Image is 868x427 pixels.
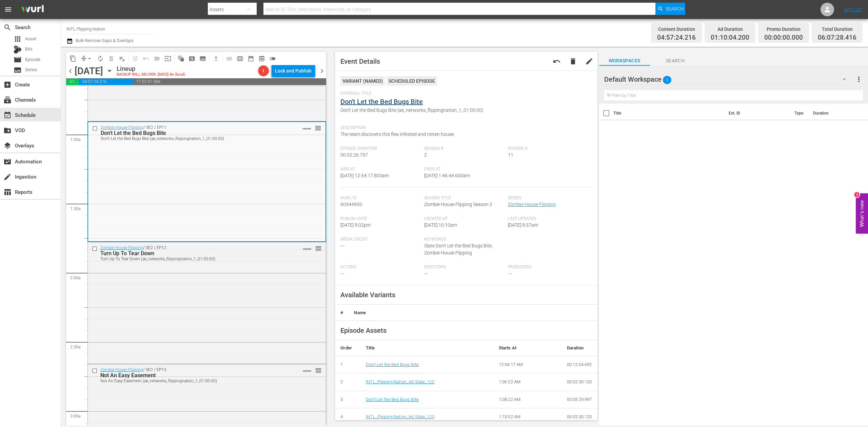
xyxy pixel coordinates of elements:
span: Overlays [3,142,12,150]
div: Bits [14,45,22,54]
span: more_vert [855,75,863,83]
span: 60344950 [340,202,362,207]
span: 01:10:04.200 [66,78,79,85]
span: toggle_off [269,55,276,62]
span: Episode # [508,146,588,151]
td: 3 [335,391,360,408]
span: View Backup [256,53,267,64]
a: Sign Out [844,7,862,12]
span: The team discovers this flea infested and rotten house. [340,131,455,137]
td: 4 [335,408,360,426]
a: Zombie House Flipping [100,245,143,250]
img: ans4CAIJ8jUAAAAAAAAAAAAAAAAAAAAAAAAgQb4GAAAAAAAAAAAAAAAAAAAAAAAAJMjXAAAAAAAAAAAAAAAAAAAAAAAAgAT5G... [16,2,49,18]
div: Don't Let the Bed Bugs Bite [101,130,290,136]
span: Day Calendar View [221,52,235,65]
span: Remove Gaps & Overlaps [78,53,95,64]
span: Customize Events [127,52,141,65]
div: BACKUP WILL DELIVER: [DATE] 4a (local) [117,73,185,77]
td: 00:05:29.997 [561,391,597,408]
span: 00:52:26.797 [340,152,368,158]
span: Created At [424,216,505,222]
span: VOD [3,126,12,135]
span: Airs At [340,167,421,172]
button: reorder [315,124,321,131]
span: Fill episodes with ad slates [152,53,162,64]
span: Ingestion [3,173,12,181]
span: content_copy [70,55,76,62]
div: Lineup [117,65,185,73]
span: Download as CSV [208,52,221,65]
span: reorder [315,367,322,374]
button: Open Feedback Widget [856,194,868,234]
span: VARIANT [303,367,312,372]
span: Week Calendar View [235,53,245,64]
span: subtitles_outlined [199,55,206,62]
div: Turn Up To Tear Down [100,250,290,257]
span: reorder [315,245,322,252]
th: Title [613,104,725,123]
span: apps [14,35,22,43]
a: INTL_Flipping Nation_Ad Slate_120 [366,414,434,419]
span: --- [340,271,344,276]
td: 12:54:17 AM [493,356,561,373]
span: subscriptions [3,96,12,104]
span: VARIANT [303,245,312,250]
span: 04:57:24.216 [657,34,696,42]
span: Season # [424,146,505,151]
span: Update Metadata from Key Asset [162,53,173,64]
td: 00:02:00.120 [561,373,597,391]
span: Month Calendar View [245,53,256,64]
div: / SE2 / EP11: [101,125,290,141]
span: subtitles [14,66,22,74]
span: --- [424,271,428,276]
div: / SE2 / EP13: [100,367,290,383]
span: menu [4,5,12,14]
span: Episode [25,56,40,63]
th: Name [349,305,586,321]
span: input [164,55,171,62]
button: undo [549,53,565,69]
span: Bulk Remove Gaps & Overlaps [75,38,134,43]
span: Media Credit [340,237,421,242]
div: Ad Duration [711,24,749,34]
th: Duration [561,340,597,356]
span: Reports [3,188,12,196]
span: 2 [424,152,427,158]
span: Clear Lineup [117,53,127,64]
span: pageview_outlined [189,55,195,62]
span: arrow_drop_down [86,55,93,62]
span: Create Series Block [197,53,208,64]
span: 01:10:04.200 [711,34,749,42]
span: playlist_remove_outlined [119,55,125,62]
span: Episode Duration [340,146,421,151]
button: Search [655,3,685,15]
div: Scheduled Episode [387,76,437,86]
button: delete [565,53,581,69]
div: Promo Duration [764,24,803,34]
div: Not An Easy Easement [100,372,290,379]
span: auto_awesome_motion_outlined [178,55,184,62]
div: Don't Let the Bed Bugs Bite (ae_networks_flippingnation_1_01:00:00) [101,136,290,141]
div: VARIANT ( NAMED ) [340,76,385,86]
span: --- [340,243,344,248]
a: Don't Let the Bed Bugs Bite [366,362,419,367]
a: Zombie House Flipping [100,367,143,372]
span: date_range_outlined [248,55,254,62]
span: Producers [508,265,588,270]
button: more_vert [855,71,863,87]
span: Bits [25,46,33,53]
td: 2 [335,373,360,391]
button: reorder [315,245,322,251]
span: Search [650,57,701,65]
span: autorenew_outlined [97,55,104,62]
td: 00:12:04.692 [561,356,597,373]
span: menu_open [154,55,160,62]
span: Zombie House Flipping Season 2 [424,202,492,207]
span: Available Variants [340,291,395,299]
span: [DATE] 1:46:44.600am [424,173,470,178]
div: [DATE] [75,65,103,77]
span: chevron_left [66,67,75,75]
div: 2 [854,192,860,198]
span: Automation [3,158,12,166]
th: # [335,305,349,321]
